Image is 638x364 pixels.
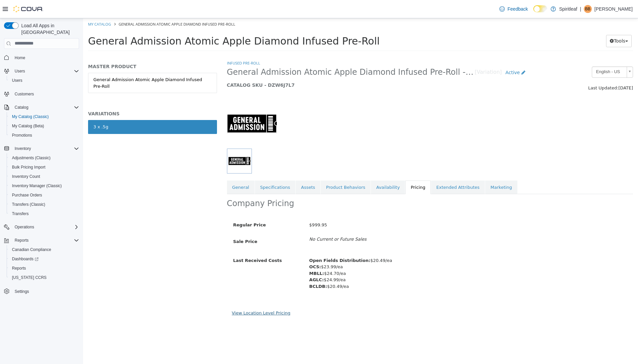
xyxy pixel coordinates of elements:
a: Customers [12,90,37,98]
span: [US_STATE] CCRS [12,275,47,280]
a: Inventory Count [9,173,43,181]
a: Feedback [497,2,530,16]
span: My Catalog (Classic) [12,114,49,119]
span: General Admission Atomic Apple Diamond Infused Pre-Roll [5,17,297,29]
img: Cova [13,6,43,12]
span: General Admission Atomic Apple Diamond Infused Pre-Roll [36,3,152,8]
button: Inventory Manager (Classic) [7,181,82,190]
a: Reports [9,264,29,272]
span: Feedback [507,6,528,12]
p: | [580,5,581,13]
span: Promotions [9,131,79,139]
span: My Catalog (Beta) [9,122,79,130]
b: MBLL: [226,253,241,258]
span: English - US [509,49,541,59]
span: $24.70/ea [226,253,263,258]
a: Dashboards [9,255,41,263]
a: Marketing [402,162,434,176]
span: General Admission Atomic Apple Diamond Infused Pre-Roll - 3 x .5g [144,49,392,59]
span: $999.95 [226,204,244,209]
span: Transfers [9,210,79,218]
button: Transfers [7,209,82,218]
button: Reports [7,264,82,273]
button: Users [1,66,82,76]
a: General [144,162,171,176]
a: Adjustments (Classic) [9,154,53,162]
button: Users [7,76,82,85]
img: 150 [144,80,194,130]
div: Bobby B [584,5,592,13]
h5: CATALOG SKU - DZW6J7L7 [144,64,446,70]
span: Purchase Orders [12,192,42,198]
span: Bulk Pricing Import [12,165,46,170]
span: Reports [15,238,29,243]
button: Canadian Compliance [7,245,82,254]
a: Availability [288,162,322,176]
span: Operations [12,223,79,231]
a: Canadian Compliance [9,246,54,254]
span: $20.49/ea [226,266,266,271]
button: Tools [523,17,549,29]
a: Transfers (Classic) [9,200,48,208]
span: Dashboards [9,255,79,263]
input: Dark Mode [533,5,547,12]
small: [Variation] [392,52,419,57]
b: Open Fields Distribution: [226,240,287,245]
button: Purchase Orders [7,190,82,200]
a: Assets [213,162,237,176]
button: Customers [1,89,82,99]
a: Extended Attributes [348,162,402,176]
a: Dashboards [7,254,82,264]
span: Dark Mode [533,12,534,13]
span: Settings [15,289,29,294]
span: Inventory Count [12,174,40,179]
button: Operations [1,222,82,232]
a: Inventory Manager (Classic) [9,182,64,190]
span: $20.49/ea [226,240,309,245]
span: [DATE] [535,67,550,72]
span: Operations [15,224,34,230]
a: Purchase Orders [9,191,45,199]
a: View Location Level Pricing [149,292,207,297]
p: Spiritleaf [559,5,577,13]
span: Active [422,52,437,57]
a: Home [12,54,28,62]
i: No Current or Future Sales [226,218,283,223]
div: 3 x .5g [10,105,25,112]
a: Settings [12,288,32,296]
a: Transfers [9,210,31,218]
span: Transfers (Classic) [12,202,45,207]
span: Catalog [15,105,28,110]
span: Last Received Costs [150,240,199,245]
span: Adjustments (Classic) [9,154,79,162]
span: Inventory Manager (Classic) [12,183,62,188]
span: Inventory Manager (Classic) [9,182,79,190]
button: Promotions [7,131,82,140]
span: Inventory [12,145,79,153]
a: My Catalog (Beta) [9,122,47,130]
span: Canadian Compliance [12,247,51,252]
span: Settings [12,287,79,295]
span: BB [585,5,590,13]
button: Users [12,67,28,75]
button: Inventory [12,145,34,153]
button: Home [1,53,82,62]
button: Transfers (Classic) [7,200,82,209]
button: Reports [1,236,82,245]
span: Washington CCRS [9,274,79,282]
span: Home [12,54,79,62]
a: My Catalog [5,3,28,8]
span: Dashboards [12,256,39,262]
button: Catalog [1,103,82,112]
span: Home [15,55,25,61]
span: Bulk Pricing Import [9,163,79,171]
span: Customers [12,90,79,98]
a: [US_STATE] CCRS [9,274,49,282]
span: Reports [9,264,79,272]
h5: VARIATIONS [5,92,134,98]
span: Users [15,68,25,74]
button: My Catalog (Classic) [7,112,82,121]
button: Catalog [12,103,31,111]
a: Promotions [9,131,35,139]
span: Canadian Compliance [9,246,79,254]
